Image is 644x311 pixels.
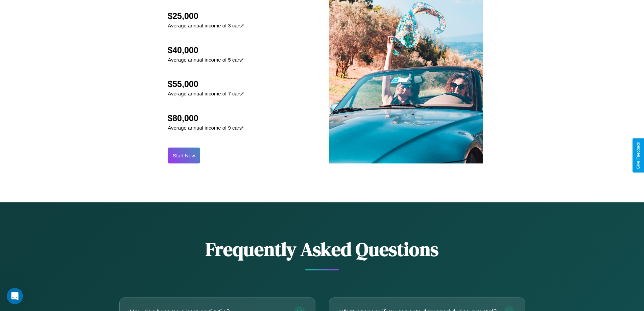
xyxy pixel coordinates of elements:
[168,55,244,64] p: Average annual income of 5 cars*
[168,123,244,132] p: Average annual income of 9 cars*
[168,79,244,89] h2: $55,000
[168,113,244,123] h2: $80,000
[636,142,641,169] div: Give Feedback
[168,89,244,98] p: Average annual income of 7 cars*
[119,236,525,262] h2: Frequently Asked Questions
[168,21,244,30] p: Average annual income of 3 cars*
[168,11,244,21] h2: $25,000
[168,45,244,55] h2: $40,000
[7,288,23,304] iframe: Intercom live chat
[168,148,200,163] button: Start Now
